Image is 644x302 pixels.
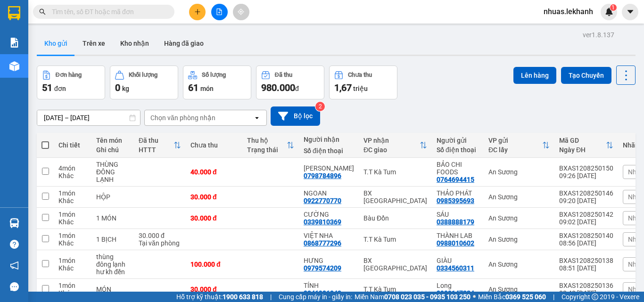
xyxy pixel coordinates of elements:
[628,236,644,243] span: Nhãn
[355,292,471,302] span: Miền Nam
[96,161,129,183] div: THÙNG ĐÔNG LẠNH
[363,257,427,272] div: BX [GEOGRAPHIC_DATA]
[58,282,87,289] div: 1 món
[304,189,354,197] div: NGOAN
[96,236,129,243] div: 1 BỊCH
[628,193,644,201] span: Nhãn
[488,168,550,176] div: An Sương
[363,189,427,204] div: BX [GEOGRAPHIC_DATA]
[484,133,554,158] th: Toggle SortBy
[559,232,613,239] div: BXAS1208250140
[304,218,341,226] div: 0339810369
[58,164,87,172] div: 4 món
[437,218,474,226] div: 0388888179
[190,286,238,293] div: 30.000 đ
[363,286,427,293] div: T.T Kà Tum
[359,133,432,158] th: Toggle SortBy
[183,65,251,99] button: Số lượng61món
[553,292,554,302] span: |
[628,286,644,293] span: Nhãn
[437,211,479,218] div: SÁU
[247,137,287,144] div: Thu hộ
[211,4,228,20] button: file-add
[10,282,19,291] span: message
[9,218,19,228] img: warehouse-icon
[189,4,206,20] button: plus
[559,289,613,297] div: 08:40 [DATE]
[363,236,427,243] div: T.T Kà Tum
[304,264,341,272] div: 0979574209
[505,293,546,301] strong: 0369 525 060
[559,211,613,218] div: BXAS1208250142
[437,189,479,197] div: THẢO PHÁT
[488,286,550,293] div: An Sương
[559,264,613,272] div: 08:51 [DATE]
[96,146,129,154] div: Ghi chú
[559,146,606,154] div: Ngày ĐH
[39,8,46,15] span: search
[437,282,479,289] div: Long
[56,72,82,78] div: Đơn hàng
[256,65,324,99] button: Đã thu980.000đ
[363,214,427,222] div: Bàu Đồn
[96,268,129,276] div: hư kh đền
[188,82,198,93] span: 61
[129,72,157,78] div: Khối lượng
[304,164,354,172] div: KIM QUI
[437,161,479,176] div: BẢO CHI FOODS
[54,85,66,92] span: đơn
[536,6,601,17] span: nhuas.lekhanh
[96,193,129,201] div: HỘP
[295,85,299,92] span: đ
[253,114,261,122] svg: open
[513,67,556,84] button: Lên hàng
[384,293,471,301] strong: 0708 023 035 - 0935 103 250
[110,65,178,99] button: Khối lượng0kg
[437,146,479,154] div: Số điện thoại
[353,85,368,92] span: triệu
[304,239,341,247] div: 0868777296
[304,147,354,155] div: Số điện thoại
[437,257,479,264] div: GIÀU
[559,197,613,204] div: 09:20 [DATE]
[304,289,341,297] div: 0346906843
[247,146,287,154] div: Trạng thái
[202,72,226,78] div: Số lượng
[559,164,613,172] div: BXAS1208250150
[58,141,87,149] div: Chi tiết
[42,82,52,93] span: 51
[96,214,129,222] div: 1 MÓN
[437,232,479,239] div: THÀNH LAB
[190,214,238,222] div: 30.000 đ
[363,137,420,144] div: VP nhận
[488,137,542,144] div: VP gửi
[9,61,19,71] img: warehouse-icon
[194,8,201,15] span: plus
[610,4,617,11] sup: 1
[58,257,87,264] div: 1 món
[242,133,299,158] th: Toggle SortBy
[122,85,129,92] span: kg
[200,85,214,92] span: món
[488,193,550,201] div: An Sương
[96,137,129,144] div: Tên món
[559,137,606,144] div: Mã GD
[270,292,272,302] span: |
[8,6,20,20] img: logo-vxr
[554,133,618,158] th: Toggle SortBy
[559,257,613,264] div: BXAS1208250138
[488,261,550,268] div: An Sương
[488,146,542,154] div: ĐC lấy
[559,239,613,247] div: 08:56 [DATE]
[611,4,615,11] span: 1
[190,168,238,176] div: 40.000 đ
[437,197,474,204] div: 0985395693
[437,289,474,297] div: 0909147224
[488,214,550,222] div: An Sương
[437,239,474,247] div: 0988010602
[628,214,644,222] span: Nhãn
[304,172,341,180] div: 0798784896
[115,82,120,93] span: 0
[583,30,614,40] div: ver 1.8.137
[559,218,613,226] div: 09:02 [DATE]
